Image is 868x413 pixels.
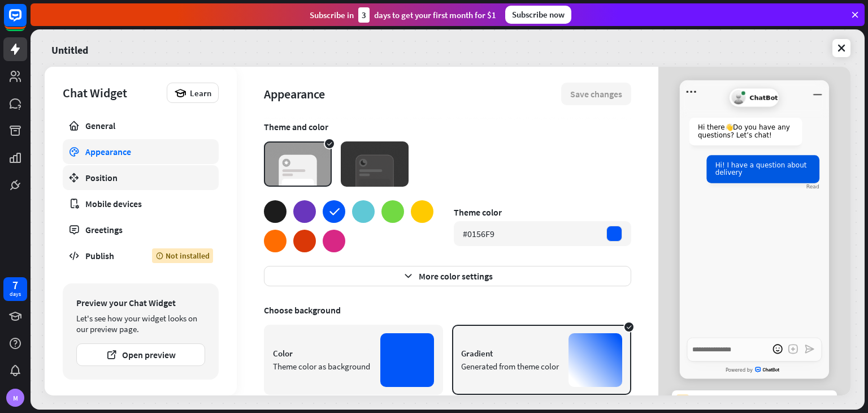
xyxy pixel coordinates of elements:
[9,5,43,38] button: Open LiveChat chat widget
[684,84,699,100] button: Open menu
[63,165,219,190] a: Position
[802,342,817,357] button: Send a message
[264,304,631,316] div: Choose background
[85,224,196,235] div: Greetings
[505,6,571,24] div: Subscribe now
[687,337,822,362] textarea: Write a message…
[561,83,631,105] button: Save changes
[63,113,219,138] a: General
[454,206,631,218] div: Theme color
[51,36,88,60] a: Untitled
[63,139,219,164] a: Appearance
[461,361,559,372] div: Generated from theme color
[358,7,370,23] div: 3
[726,368,753,373] span: Powered by
[85,250,135,261] div: Publish
[63,243,219,268] a: Publish Not installed
[755,367,783,373] span: ChatBot
[310,7,496,23] div: Subscribe in days to get your first month for $1
[264,266,631,286] button: More color settings
[85,198,196,209] div: Mobile devices
[810,84,825,100] button: Minimize window
[10,290,21,298] div: days
[806,184,819,190] div: Read
[264,86,561,102] div: Appearance
[264,121,631,132] div: Theme and color
[729,88,779,107] div: ChatBot
[152,248,213,263] div: Not installed
[85,172,196,183] div: Position
[76,297,205,308] div: Preview your Chat Widget
[785,342,801,357] button: Add an attachment
[273,361,371,372] div: Theme color as background
[463,228,494,239] div: #0156F9
[63,85,161,101] div: Chat Widget
[273,348,371,359] div: Color
[3,277,27,301] a: 7 days
[85,120,196,131] div: General
[6,389,24,407] div: M
[770,342,785,357] button: open emoji picker
[63,217,219,242] a: Greetings
[680,363,829,377] a: Powered byChatBot
[190,88,211,98] span: Learn
[750,94,778,101] span: ChatBot
[63,191,219,216] a: Mobile devices
[12,280,18,290] div: 7
[698,123,790,139] span: Hi there 👋 Do you have any questions? Let’s chat!
[85,146,196,157] div: Appearance
[461,348,559,359] div: Gradient
[76,313,205,334] div: Let's see how your widget looks on our preview page.
[76,343,205,366] button: Open preview
[715,161,807,177] span: Hi! I have a question about delivery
